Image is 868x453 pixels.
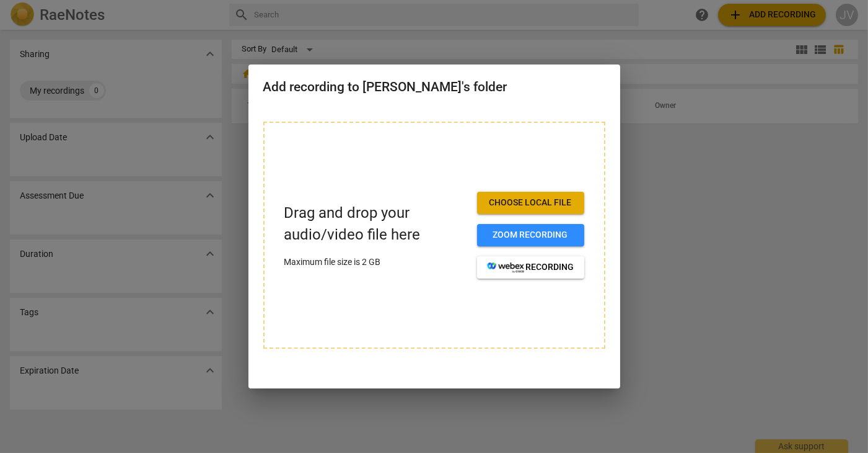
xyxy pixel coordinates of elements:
[284,202,467,246] p: Drag and drop your audio/video file here
[487,261,574,274] span: recording
[477,224,584,246] button: Zoom recording
[284,256,467,269] p: Maximum file size is 2 GB
[477,256,584,279] button: recording
[487,229,574,241] span: Zoom recording
[477,192,584,214] button: Choose local file
[487,197,574,209] span: Choose local file
[263,79,605,95] h2: Add recording to [PERSON_NAME]'s folder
